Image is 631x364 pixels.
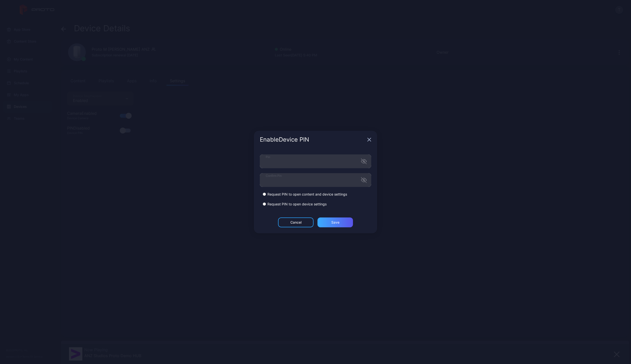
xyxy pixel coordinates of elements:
div: Cancel [290,220,301,224]
div: Save [331,220,339,224]
div: Enable Device PIN [260,137,365,143]
label: Request PIN to open device settings [267,202,327,207]
button: Pin [361,158,367,164]
input: Confirm Pin [260,173,371,187]
button: Save [317,217,353,227]
button: Cancel [278,217,314,227]
button: Confirm Pin [361,177,367,183]
input: Pin [260,154,371,168]
label: Request PIN to open content and device settings [267,192,347,197]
